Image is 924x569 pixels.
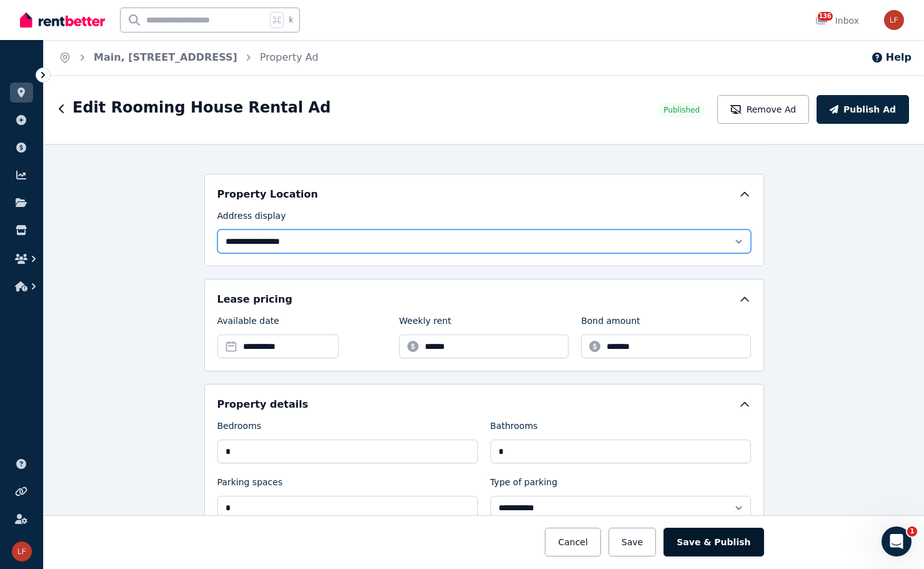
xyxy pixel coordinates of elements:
[217,209,286,227] label: Address display
[817,95,909,124] button: Publish Ad
[94,51,237,63] a: Main, [STREET_ADDRESS]
[12,541,32,561] img: Leo Fung
[907,526,917,536] span: 1
[260,51,319,63] a: Property Ad
[663,528,763,556] button: Save & Publish
[581,315,640,332] label: Bond amount
[663,105,700,115] span: Published
[884,10,904,30] img: Leo Fung
[44,40,334,75] nav: Breadcrumb
[815,14,859,27] div: Inbox
[217,420,262,437] label: Bedrooms
[217,315,279,332] label: Available date
[871,50,912,65] button: Help
[609,528,656,556] button: Save
[217,187,318,202] h5: Property Location
[717,95,809,124] button: Remove Ad
[490,476,558,493] label: Type of parking
[217,397,309,412] h5: Property details
[217,292,292,307] h5: Lease pricing
[217,476,283,493] label: Parking spaces
[289,15,293,25] span: k
[490,420,538,437] label: Bathrooms
[20,11,105,29] img: RentBetter
[72,98,330,118] h1: Edit Rooming House Rental Ad
[882,526,912,556] iframe: Intercom live chat
[399,315,451,332] label: Weekly rent
[818,12,833,21] span: 136
[545,528,600,556] button: Cancel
